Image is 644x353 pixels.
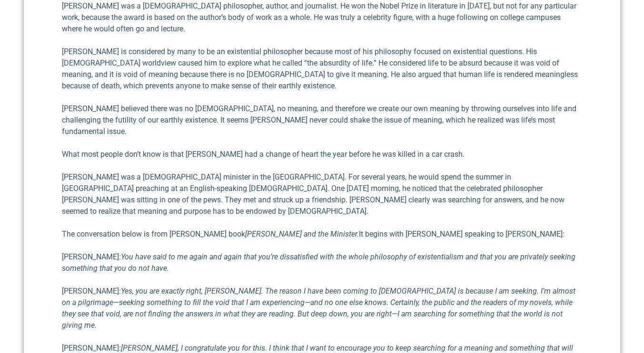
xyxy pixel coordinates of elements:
[62,229,582,240] p: The conversation below is from [PERSON_NAME] book It begins with [PERSON_NAME] speaking to [PERSO...
[62,286,582,331] p: [PERSON_NAME]:
[62,252,575,273] em: You have said to me again and again that you’re dissatisfied with the whole philosophy of existen...
[62,286,575,330] em: Yes, you are exactly right, [PERSON_NAME]. The reason I have been coming to [DEMOGRAPHIC_DATA] is...
[62,46,582,92] p: [PERSON_NAME] is considered by many to be an existential philos­opher because most of his philoso...
[245,229,359,239] em: [PERSON_NAME] and the Minister.
[62,149,582,160] p: What most people don’t know is that [PERSON_NAME] had a change of heart the year before he was ki...
[62,0,582,35] p: [PERSON_NAME] was a [DEMOGRAPHIC_DATA] philosopher, author, and jour­nalist. He won the Nobel Pri...
[62,172,582,217] p: [PERSON_NAME] was a [DEMOGRAPHIC_DATA] minister in the [GEOGRAPHIC_DATA]. For several years, he w...
[62,103,582,137] p: [PERSON_NAME] believed there was no [DEMOGRAPHIC_DATA], no meaning, and there­fore we create our ...
[62,251,582,274] p: [PERSON_NAME]:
